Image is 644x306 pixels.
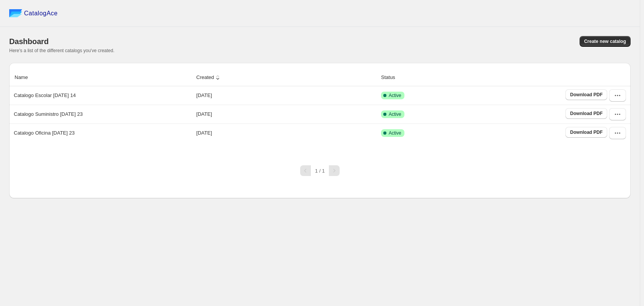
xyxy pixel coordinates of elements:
a: Download PDF [565,127,607,138]
button: Status [380,70,404,85]
a: Download PDF [565,89,607,100]
span: Here's a list of the different catalogs you've created. [9,48,115,53]
td: [DATE] [194,123,379,142]
span: Active [389,111,401,117]
td: [DATE] [194,105,379,123]
span: CatalogAce [24,10,58,17]
span: Download PDF [570,129,603,135]
p: Catalogo Escolar [DATE] 14 [14,92,76,99]
a: Download PDF [565,108,607,119]
button: Created [195,70,223,85]
p: Catalogo Suministro [DATE] 23 [14,110,83,118]
button: Name [13,70,37,85]
button: Create new catalog [580,36,631,47]
span: 1 / 1 [315,168,325,174]
span: Active [389,92,401,99]
p: Catalogo Oficina [DATE] 23 [14,129,75,137]
span: Active [389,130,401,136]
td: [DATE] [194,86,379,105]
span: Download PDF [570,110,603,117]
span: Dashboard [9,37,49,46]
span: Create new catalog [584,38,626,44]
img: catalog ace [9,9,22,17]
span: Download PDF [570,92,603,98]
